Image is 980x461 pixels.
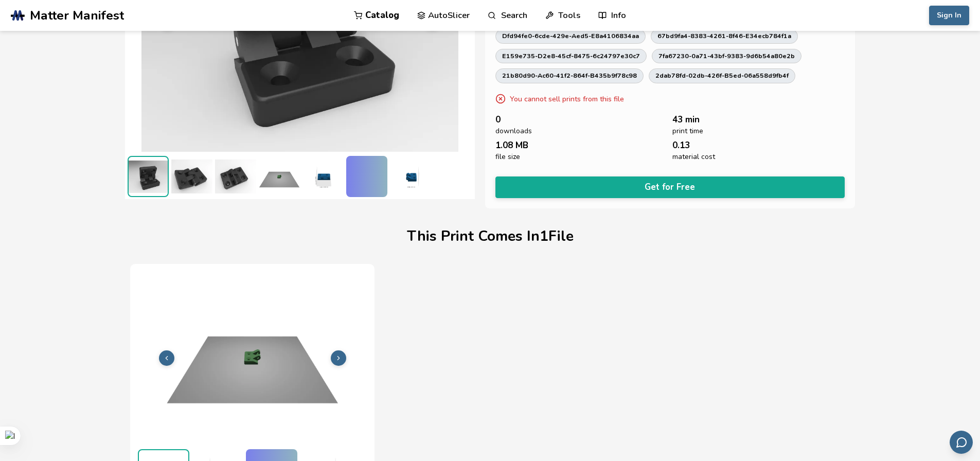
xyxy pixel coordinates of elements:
[495,127,532,135] span: downloads
[672,140,690,150] span: 0.13
[510,94,624,104] p: You cannot sell prints from this file
[950,431,973,454] button: Send feedback via email
[495,176,845,198] button: Get for Free
[495,68,644,83] a: 21b80d90-ac60-41f2-864f-b435b9f78c98
[651,29,798,43] a: 67bd9fa4-8383-4261-8f46-e34ecb784f1a
[672,127,703,135] span: print time
[649,68,795,83] a: 2dab78fd-02db-426f-b5ed-06a558d9fb4f
[495,140,528,150] span: 1.08 MB
[652,49,801,63] a: 7fa67230-0a71-43bf-9383-9d6b54a80e2b
[259,156,300,197] img: 1_Print_Preview
[302,156,344,197] img: 1_3D_Dimensions
[407,228,574,244] h1: This Print Comes In 1 File
[495,153,520,161] span: file size
[495,115,501,125] span: 0
[929,6,969,25] button: Sign In
[672,115,700,125] span: 43 min
[30,8,124,23] span: Matter Manifest
[672,153,715,161] span: material cost
[495,29,646,43] a: dfd94fe0-6cde-429e-aed5-e8a4106834aa
[390,156,431,197] img: 1_3D_Dimensions
[495,49,647,63] a: e159e735-d2e8-45cf-8475-6c24797e30c7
